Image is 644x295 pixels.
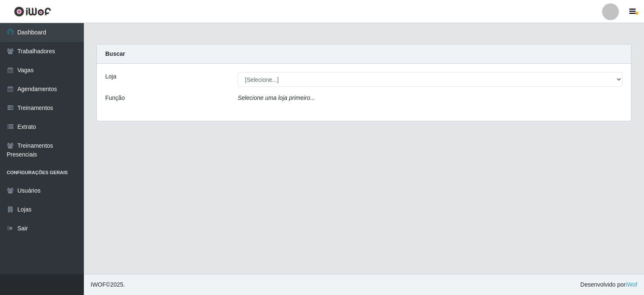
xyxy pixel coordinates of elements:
label: Função [105,94,125,102]
label: Loja [105,72,116,81]
img: CoreUI Logo [14,6,51,17]
span: IWOF [91,281,106,288]
strong: Buscar [105,50,125,57]
span: © 2025 . [91,280,125,289]
span: Desenvolvido por [580,280,637,289]
a: iWof [626,281,637,288]
i: Selecione uma loja primeiro... [238,94,315,101]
